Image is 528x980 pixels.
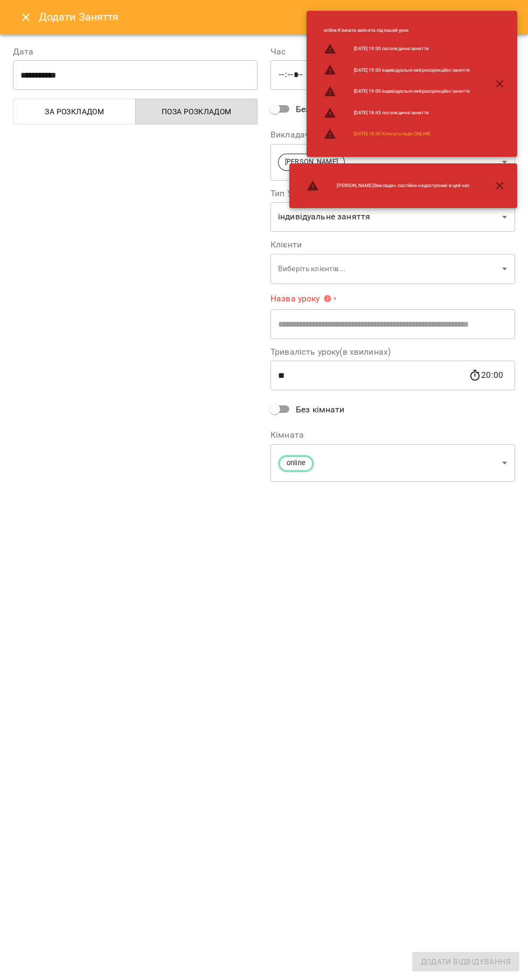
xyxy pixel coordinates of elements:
[270,47,515,56] label: Час
[278,264,498,274] p: Виберіть клієнтів...
[142,105,252,118] span: Поза розкладом
[298,175,478,197] li: [PERSON_NAME] : Викладач постійно недоступний в цей час
[20,105,129,118] span: За розкладом
[280,458,312,468] span: online
[270,444,515,482] div: online
[279,157,344,167] span: [PERSON_NAME]
[270,130,515,139] label: Викладачі
[270,189,515,198] label: Тип Уроку
[315,38,479,60] li: [DATE] 19:30 логопедичні заняття
[39,9,515,25] h6: Додати Заняття
[270,240,515,249] label: Клієнти
[13,4,39,30] button: Close
[315,59,479,81] li: [DATE] 19:30 індивідуальні нейрокорекційні заняття
[270,202,515,232] div: індивідуальне заняття
[270,294,332,303] span: Назва уроку
[13,99,136,125] button: За розкладом
[270,431,515,439] label: Кімната
[270,253,515,284] div: Виберіть клієнтів...
[315,81,479,102] li: [DATE] 19:00 індивідуальні нейрокорекційні заняття
[135,99,258,125] button: Поза розкладом
[296,403,345,416] span: Без кімнати
[13,47,258,56] label: Дата
[315,23,479,38] li: online : Кімната зайнята під інший урок
[354,130,430,137] a: [DATE] 18:30 Консультація ONLINE
[270,348,515,356] label: Тривалість уроку(в хвилинах)
[323,294,332,303] svg: Вкажіть назву уроку або виберіть клієнтів
[270,143,515,181] div: [PERSON_NAME]
[315,102,479,124] li: [DATE] 18:45 логопедичні заняття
